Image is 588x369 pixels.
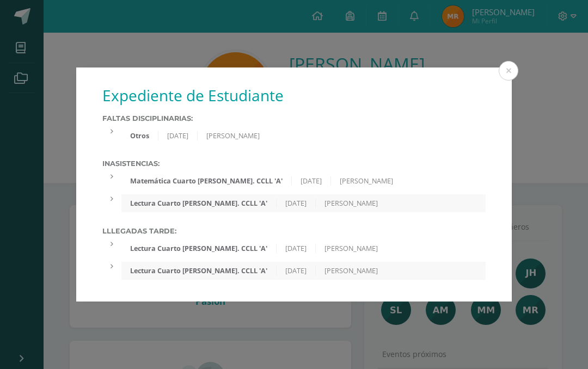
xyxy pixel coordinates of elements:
[331,176,402,186] div: [PERSON_NAME]
[277,266,316,275] div: [DATE]
[121,266,277,275] div: Lectura Cuarto [PERSON_NAME]. CCLL 'A'
[102,85,486,106] h1: Expediente de Estudiante
[277,244,316,253] div: [DATE]
[198,131,268,140] div: [PERSON_NAME]
[499,61,518,81] button: Close (Esc)
[316,199,387,208] div: [PERSON_NAME]
[102,159,486,168] label: Inasistencias:
[277,199,316,208] div: [DATE]
[316,244,387,253] div: [PERSON_NAME]
[158,131,198,140] div: [DATE]
[121,176,292,186] div: Matemática Cuarto [PERSON_NAME]. CCLL 'A'
[121,199,277,208] div: Lectura Cuarto [PERSON_NAME]. CCLL 'A'
[121,131,158,140] div: Otros
[292,176,331,186] div: [DATE]
[102,227,486,235] label: Lllegadas tarde:
[121,244,277,253] div: Lectura Cuarto [PERSON_NAME]. CCLL 'A'
[316,266,387,275] div: [PERSON_NAME]
[102,114,486,122] label: Faltas Disciplinarias:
